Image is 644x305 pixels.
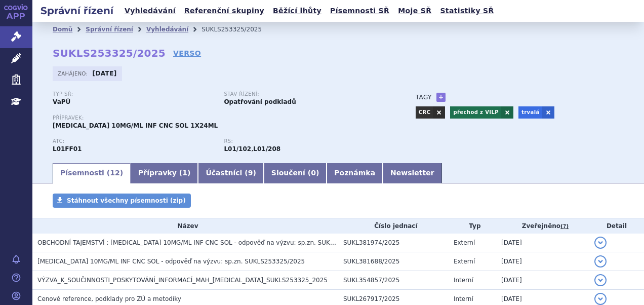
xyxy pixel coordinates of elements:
strong: nivolumab k léčbě metastazujícího kolorektálního karcinomu [253,145,280,152]
span: Zahájeno: [58,69,90,78]
button: detail [594,237,607,249]
button: detail [594,274,607,286]
span: Interní [454,277,473,284]
span: Externí [454,239,475,246]
li: SUKLS253325/2025 [202,22,275,37]
th: Typ [449,218,496,234]
strong: SUKLS253325/2025 [53,47,166,59]
a: Statistiky SŘ [437,4,497,18]
p: RS: [224,138,385,144]
a: Moje SŘ [395,4,434,18]
strong: VaPÚ [53,98,70,105]
span: Cenové reference, podklady pro ZÚ a metodiky [37,295,181,302]
a: + [436,93,446,102]
th: Číslo jednací [338,218,449,234]
button: detail [594,293,607,305]
td: [DATE] [496,252,589,271]
td: SUKL354857/2025 [338,271,449,290]
td: [DATE] [496,271,589,290]
h3: Tagy [416,91,432,103]
a: Referenční skupiny [181,4,267,18]
p: Přípravek: [53,115,395,121]
strong: [DATE] [93,70,117,77]
a: Písemnosti (12) [53,163,131,183]
span: VÝZVA_K_SOUČINNOSTI_POSKYTOVÁNÍ_INFORMACÍ_MAH_OPDIVO_SUKLS253325_2025 [37,277,328,284]
a: přechod z VILP [450,106,501,119]
span: Interní [454,295,473,302]
a: Účastníci (9) [198,163,263,183]
a: Newsletter [383,163,442,183]
a: Správní řízení [86,26,133,33]
td: [DATE] [496,234,589,252]
td: SUKL381688/2025 [338,252,449,271]
a: Přípravky (1) [131,163,198,183]
strong: NIVOLUMAB [53,145,82,152]
a: Písemnosti SŘ [327,4,392,18]
a: Poznámka [327,163,383,183]
div: , [224,138,395,154]
span: [MEDICAL_DATA] 10MG/ML INF CNC SOL 1X24ML [53,122,218,129]
span: 9 [248,169,253,177]
span: 0 [311,169,316,177]
span: Stáhnout všechny písemnosti (zip) [67,197,186,204]
strong: nivolumab [224,145,251,152]
a: Vyhledávání [122,4,179,18]
span: 1 [182,169,187,177]
th: Zveřejněno [496,218,589,234]
button: detail [594,255,607,268]
a: CRC [416,106,433,119]
strong: Opatřování podkladů [224,98,296,105]
a: Běžící lhůty [270,4,325,18]
h2: Správní řízení [32,4,122,18]
p: Stav řízení: [224,91,385,97]
abbr: (?) [560,223,569,230]
span: Externí [454,258,475,265]
span: OBCHODNÍ TAJEMSTVÍ : Opdivo 10MG/ML INF CNC SOL - odpověď na výzvu: sp.zn. SUKLS253325/2025 [37,239,378,246]
p: Typ SŘ: [53,91,214,97]
a: Sloučení (0) [264,163,327,183]
span: 12 [110,169,119,177]
th: Detail [589,218,644,234]
a: Stáhnout všechny písemnosti (zip) [53,194,191,208]
span: Opdivo 10MG/ML INF CNC SOL - odpověď na výzvu: sp.zn. SUKLS253325/2025 [37,258,305,265]
a: Domů [53,26,72,33]
a: VERSO [173,48,201,58]
th: Název [32,218,338,234]
p: ATC: [53,138,214,144]
td: SUKL381974/2025 [338,234,449,252]
a: Vyhledávání [146,26,188,33]
a: trvalá [518,106,542,119]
